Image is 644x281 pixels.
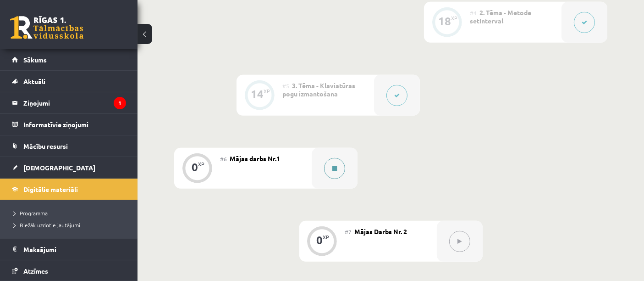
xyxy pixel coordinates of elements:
span: Biežāk uzdotie jautājumi [14,221,80,229]
a: Maksājumi [12,239,126,260]
div: XP [451,16,457,21]
div: 0 [317,236,323,244]
div: 0 [192,163,198,171]
a: Programma [14,209,128,217]
div: XP [198,162,204,167]
a: Mācību resursi [12,135,126,157]
span: #4 [470,9,477,17]
a: Informatīvie ziņojumi [12,114,126,135]
a: Aktuāli [12,71,126,92]
a: [DEMOGRAPHIC_DATA] [12,157,126,178]
i: 1 [114,97,126,109]
span: Aktuāli [23,77,45,85]
a: Rīgas 1. Tālmācības vidusskola [10,16,83,39]
span: Mājas Darbs Nr. 2 [355,227,407,236]
legend: Informatīvie ziņojumi [23,114,126,135]
div: 18 [438,17,451,25]
span: Mājas darbs Nr.1 [230,154,280,163]
a: Sākums [12,49,126,70]
span: #5 [282,82,289,90]
div: 14 [251,90,264,98]
a: Biežāk uzdotie jautājumi [14,221,128,229]
span: Digitālie materiāli [23,185,78,193]
span: #6 [220,155,227,163]
legend: Ziņojumi [23,92,126,113]
span: 2. Tēma - Metode setInterval [470,8,531,25]
div: XP [264,89,270,94]
a: Ziņojumi1 [12,92,126,113]
span: Sākums [23,56,47,64]
span: Atzīmes [23,267,48,275]
a: Digitālie materiāli [12,179,126,200]
span: Mācību resursi [23,142,68,150]
span: #7 [345,228,352,236]
div: XP [323,235,330,240]
span: [DEMOGRAPHIC_DATA] [23,163,95,172]
span: Programma [14,209,48,217]
span: 3. Tēma - Klaviatūras pogu izmantošana [282,81,355,98]
legend: Maksājumi [23,239,126,260]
